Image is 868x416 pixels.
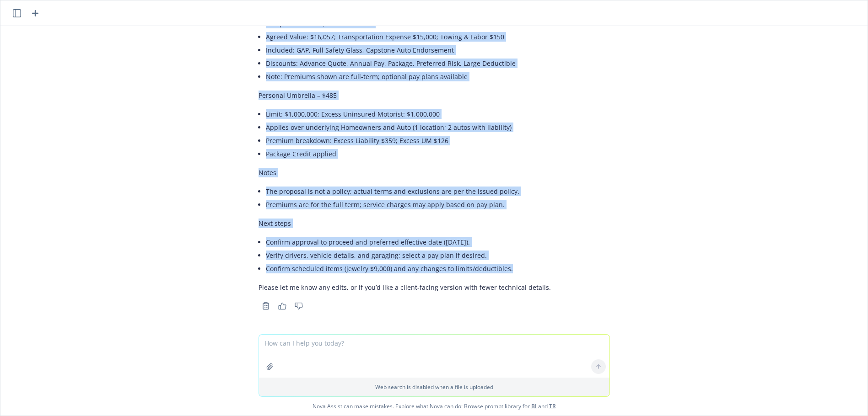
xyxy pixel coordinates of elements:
li: Included: GAP, Full Safety Glass, Capstone Auto Endorsement [266,43,610,57]
li: Applies over underlying Homeowners and Auto (1 location; 2 autos with liability) [266,121,610,134]
p: Next steps [259,219,610,228]
li: Agreed Value: $16,057; Transportation Expense $15,000; Towing & Labor $150 [266,30,610,43]
p: Please let me know any edits, or if you’d like a client-facing version with fewer technical details. [259,283,610,292]
li: Discounts: Advance Quote, Annual Pay, Package, Preferred Risk, Large Deductible [266,57,610,70]
li: Premiums are for the full term; service charges may apply based on pay plan. [266,198,610,211]
p: Personal Umbrella – $485 [259,91,610,100]
li: Premium breakdown: Excess Liability $359; Excess UM $126 [266,134,610,147]
a: BI [531,402,537,410]
svg: Copy to clipboard [262,302,270,310]
p: Notes [259,168,610,177]
button: Thumbs down [291,299,306,312]
li: Verify drivers, vehicle details, and garaging; select a pay plan if desired. [266,249,610,262]
p: Web search is disabled when a file is uploaded [264,383,604,391]
a: TR [549,402,556,410]
li: Limit: $1,000,000; Excess Uninsured Motorist: $1,000,000 [266,107,610,121]
span: Nova Assist can make mistakes. Explore what Nova can do: Browse prompt library for and [4,397,864,416]
li: The proposal is not a policy; actual terms and exclusions are per the issued policy. [266,185,610,198]
li: Confirm scheduled items (jewelry $9,000) and any changes to limits/deductibles. [266,262,610,275]
li: Package Credit applied [266,147,610,160]
li: Note: Premiums shown are full-term; optional pay plans available [266,70,610,83]
li: Confirm approval to proceed and preferred effective date ([DATE]). [266,235,610,249]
